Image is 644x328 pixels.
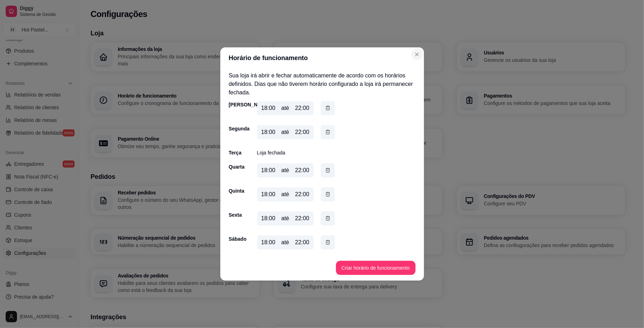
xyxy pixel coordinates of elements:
[281,104,289,112] div: até
[261,166,275,175] div: 18:00
[295,190,309,199] div: 22:00
[295,104,309,112] div: 22:00
[411,49,423,60] button: Close
[261,238,275,247] div: 18:00
[281,214,289,223] div: até
[261,214,275,223] div: 18:00
[229,71,416,97] p: Sua loja irá abrir e fechar automaticamente de acordo com os horários definidos. Dias que não tiv...
[295,214,309,223] div: 22:00
[261,128,275,136] div: 18:00
[336,261,416,275] button: Criar horário de funcionamento
[229,149,243,156] div: Terça
[281,166,289,175] div: até
[229,211,243,218] div: Sexta
[229,101,243,108] div: [PERSON_NAME]
[295,238,309,247] div: 22:00
[261,104,275,112] div: 18:00
[295,128,309,136] div: 22:00
[229,163,243,170] div: Quarta
[261,190,275,199] div: 18:00
[220,47,424,69] header: Horário de funcionamento
[229,235,243,242] div: Sábado
[281,128,289,136] div: até
[281,190,289,199] div: até
[229,125,243,132] div: Segunda
[257,149,285,156] p: Loja fechada
[281,238,289,247] div: até
[295,166,309,175] div: 22:00
[229,187,243,194] div: Quinta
